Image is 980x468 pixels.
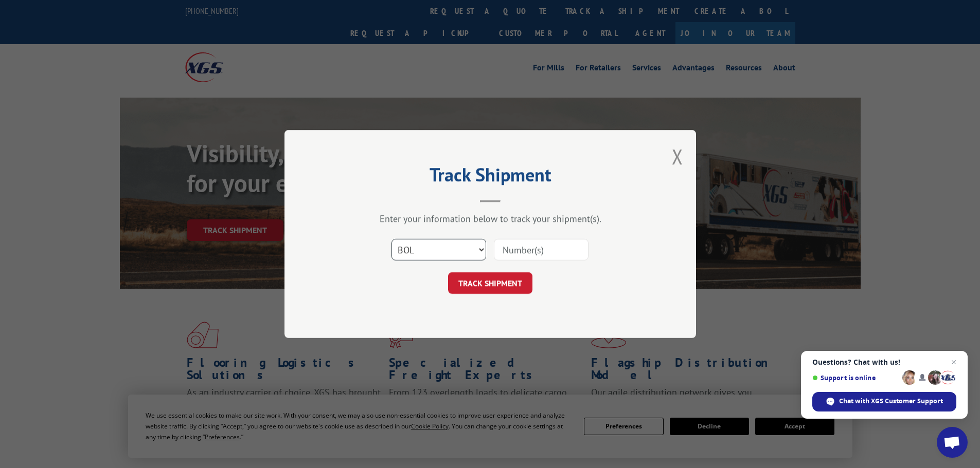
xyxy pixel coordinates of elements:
[812,358,956,366] span: Questions? Chat with us!
[336,167,645,187] h2: Track Shipment
[812,374,899,382] span: Support is online
[336,213,645,224] div: Enter your information below to track your shipment(s).
[839,397,943,406] span: Chat with XGS Customer Support
[672,143,683,170] button: Close modal
[937,427,968,458] div: Open chat
[448,272,532,294] button: TRACK SHIPMENT
[948,356,960,368] span: Close chat
[494,239,589,260] input: Number(s)
[812,392,956,411] div: Chat with XGS Customer Support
